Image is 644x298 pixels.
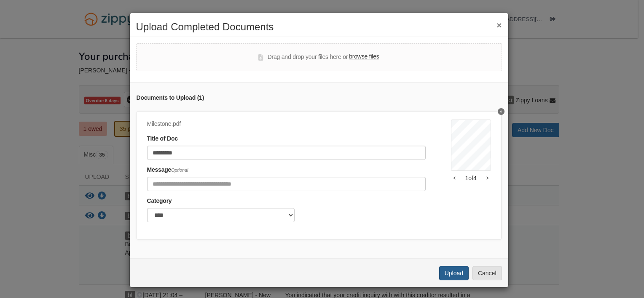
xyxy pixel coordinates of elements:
[147,165,188,175] label: Message
[147,197,172,206] label: Category
[349,52,379,61] label: browse files
[498,108,504,115] button: Delete Milestone
[147,208,295,222] select: Category
[451,174,491,182] div: 1 of 4
[472,266,502,280] button: Cancel
[137,93,502,103] div: Documents to Upload ( 1 )
[147,146,426,160] input: Document Title
[496,21,502,29] button: ×
[258,52,379,62] div: Drag and drop your files here or
[171,168,188,173] span: Optional
[136,21,502,32] h2: Upload Completed Documents
[147,134,178,144] label: Title of Doc
[439,266,469,280] button: Upload
[147,120,426,129] div: Milestone.pdf
[147,177,426,191] input: Include any comments on this document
